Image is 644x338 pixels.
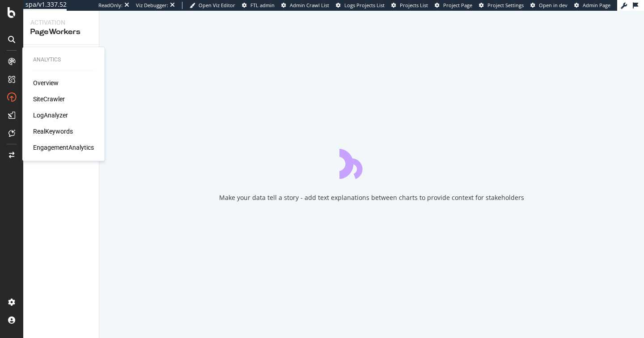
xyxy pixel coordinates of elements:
[539,2,568,9] span: Open in dev
[443,2,472,9] span: Project Page
[479,2,524,9] a: Project Settings
[33,127,73,136] a: RealKeywords
[574,2,610,9] a: Admin Page
[281,2,329,9] a: Admin Crawl List
[530,2,568,9] a: Open in dev
[344,2,385,9] span: Logs Projects List
[33,56,94,64] div: Analytics
[33,78,59,87] a: Overview
[391,2,428,9] a: Projects List
[136,2,168,9] div: Viz Debugger:
[219,193,524,202] div: Make your data tell a story - add text explanations between charts to provide context for stakeho...
[487,2,524,9] span: Project Settings
[33,143,94,152] a: EngagementAnalytics
[290,2,329,9] span: Admin Crawl List
[250,2,275,9] span: FTL admin
[336,2,385,9] a: Logs Projects List
[339,147,404,179] div: animation
[30,18,92,27] div: Activation
[98,2,123,9] div: ReadOnly:
[199,2,235,9] span: Open Viz Editor
[435,2,472,9] a: Project Page
[583,2,610,9] span: Admin Page
[30,27,92,37] div: PageWorkers
[400,2,428,9] span: Projects List
[190,2,235,9] a: Open Viz Editor
[33,95,65,104] a: SiteCrawler
[242,2,275,9] a: FTL admin
[33,111,68,120] a: LogAnalyzer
